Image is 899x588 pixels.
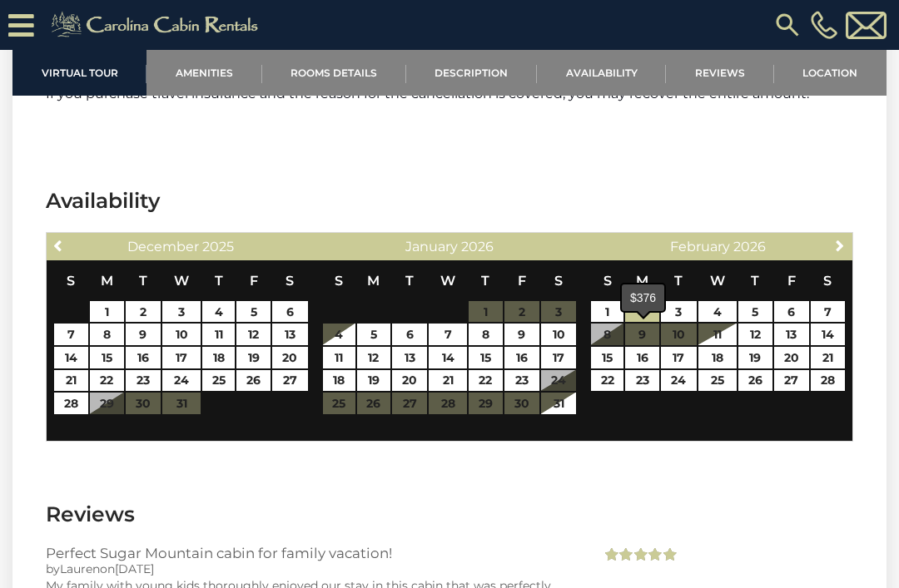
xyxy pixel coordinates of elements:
[405,239,458,254] span: January
[774,50,887,96] a: Location
[272,324,308,345] a: 13
[738,370,772,392] a: 26
[504,324,539,345] a: 9
[830,235,851,256] a: Next
[772,10,802,40] img: search-regular.svg
[811,324,845,345] a: 14
[323,324,355,345] a: 4
[833,239,847,252] span: Next
[406,50,537,96] a: Description
[46,186,853,215] h3: Availability
[90,370,124,392] a: 22
[591,370,623,392] a: 22
[54,324,88,345] a: 7
[48,235,69,256] a: Previous
[126,347,161,368] a: 16
[733,239,766,254] span: 2026
[661,347,697,368] a: 17
[286,273,294,289] span: Saturday
[670,239,730,254] span: February
[429,347,467,368] a: 14
[698,370,737,392] a: 25
[738,347,772,368] a: 19
[236,347,271,368] a: 19
[710,273,725,289] span: Wednesday
[202,301,235,323] a: 4
[262,50,406,96] a: Rooms Details
[54,347,88,368] a: 14
[698,347,737,368] a: 18
[272,347,308,368] a: 20
[392,370,427,392] a: 20
[202,239,234,254] span: 2025
[162,370,201,392] a: 24
[174,273,189,289] span: Wednesday
[674,273,683,289] span: Tuesday
[698,301,737,323] a: 4
[811,301,845,323] a: 7
[202,324,235,345] a: 11
[162,324,201,345] a: 10
[60,561,100,576] span: Lauren
[541,393,576,414] a: 31
[440,273,455,289] span: Wednesday
[625,370,659,392] a: 23
[12,50,147,96] a: Virtual Tour
[236,301,271,323] a: 5
[622,284,664,311] div: $376
[392,324,427,345] a: 6
[738,324,772,345] a: 12
[202,370,235,392] a: 25
[90,347,124,368] a: 15
[126,370,161,392] a: 23
[429,324,467,345] a: 7
[554,273,563,289] span: Saturday
[807,11,842,39] a: [PHONE_NUMBER]
[738,301,772,323] a: 5
[469,370,503,392] a: 22
[666,50,773,96] a: Reviews
[115,561,154,576] span: [DATE]
[504,347,539,368] a: 16
[323,370,355,392] a: 18
[46,500,853,529] h3: Reviews
[54,370,88,392] a: 21
[54,393,88,414] a: 28
[147,50,261,96] a: Amenities
[126,324,161,345] a: 9
[461,239,494,254] span: 2026
[787,273,796,289] span: Friday
[367,273,380,289] span: Monday
[518,273,526,289] span: Friday
[46,561,576,577] div: by on
[811,370,845,392] a: 28
[636,273,648,289] span: Monday
[591,347,623,368] a: 15
[67,273,75,289] span: Sunday
[357,324,391,345] a: 5
[603,273,612,289] span: Sunday
[162,301,201,323] a: 3
[392,347,427,368] a: 13
[162,347,201,368] a: 17
[774,324,810,345] a: 13
[46,546,576,561] h3: Perfect Sugar Mountain cabin for family vacation!
[591,301,623,323] a: 1
[504,370,539,392] a: 23
[90,301,124,323] a: 1
[42,8,272,42] img: Khaki-logo.png
[139,273,147,289] span: Tuesday
[811,347,845,368] a: 21
[429,370,467,392] a: 21
[202,347,235,368] a: 18
[101,273,113,289] span: Monday
[774,301,810,323] a: 6
[481,273,489,289] span: Thursday
[52,239,66,252] span: Previous
[625,347,659,368] a: 16
[774,370,810,392] a: 27
[751,273,759,289] span: Thursday
[469,347,503,368] a: 15
[272,301,308,323] a: 6
[469,324,503,345] a: 8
